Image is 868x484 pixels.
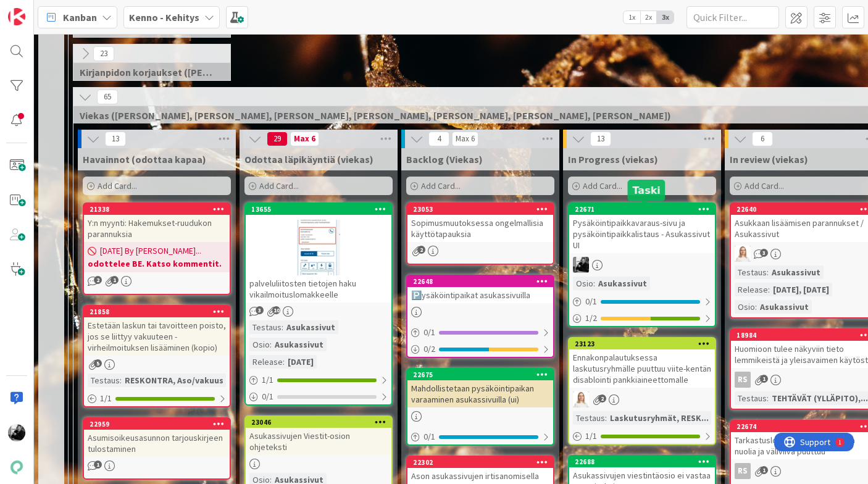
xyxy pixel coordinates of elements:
div: 22675Mahdollistetaan pysäköintipaikan varaaminen asukassivuilla (ui) [407,369,553,407]
div: 0/2 [407,341,553,357]
span: 0 / 1 [424,326,435,339]
span: 65 [97,90,118,104]
a: 23053Sopimusmuutoksessa ongelmallisia käyttötapauksia [406,202,554,265]
span: 1 / 1 [262,373,273,386]
div: 23046 [246,417,391,428]
div: Asukassivut [769,265,824,279]
div: Testaus [249,320,282,334]
span: : [593,277,595,290]
div: Laskutusryhmät, RESK... [607,411,712,425]
span: : [270,338,272,351]
span: 5 [94,359,102,367]
div: 23053 [407,204,553,215]
div: Testaus [735,265,767,279]
div: Release [249,355,283,369]
span: 2 [598,394,606,403]
span: Odottaa läpikäyntiä (viekas) [244,153,373,165]
div: 22959 [90,420,230,428]
b: odottelee BE. Katso kommentit. [88,257,226,270]
div: Testaus [88,373,120,387]
div: 22671 [575,205,715,214]
div: 22648 [407,276,553,287]
div: 21338 [84,204,230,215]
span: : [768,283,770,296]
div: Testaus [735,391,767,405]
div: 0/1 [407,325,553,340]
div: 22302 [407,457,553,468]
span: 10 [272,306,280,314]
div: Asukassivut [272,338,327,351]
div: 23123 [569,338,715,349]
div: Sopimusmuutoksessa ongelmallisia käyttötapauksia [407,215,553,242]
span: 29 [267,131,288,146]
div: 1/1 [84,391,230,406]
span: 4 [428,131,449,146]
div: 21858 [84,306,230,317]
div: Testaus [573,411,605,425]
a: 23123Ennakonpalautuksessa laskutusryhmälle puuttuu viite-kentän disablointi pankkiaineettomalleSL... [568,337,716,445]
div: Release [735,283,768,296]
div: Asumisoikeusasunnon tarjouskirjeen tulostaminen [84,430,230,457]
a: 22671Pysäköintipaikkavaraus-sivu ja pysäköintipaikkalistaus - Asukassivut UIKMOsio:Asukassivut0/11/2 [568,202,716,327]
b: Kenno - Kehitys [129,11,199,23]
span: 3 [760,249,768,257]
span: 0 / 2 [424,343,435,356]
span: : [283,355,285,369]
span: Havainnot (odottaa kapaa) [83,153,206,165]
div: Pysäköintipaikkavaraus-sivu ja pysäköintipaikkalistaus - Asukassivut UI [569,215,715,253]
span: Add Card... [421,180,461,191]
span: 13 [105,131,126,146]
div: 23046 [251,418,391,427]
div: [DATE] [285,355,317,369]
img: KM [8,424,25,441]
img: KM [573,257,589,273]
div: Asukassivut [595,277,650,290]
div: 22302 [413,458,553,467]
div: Asukassivut [283,320,338,334]
span: 1 / 1 [100,392,112,405]
span: Add Card... [745,180,784,191]
img: SL [573,391,589,407]
span: [DATE] By [PERSON_NAME]... [100,244,201,257]
div: [DATE], [DATE] [770,283,832,296]
div: RESKONTRA, Aso/vakuus [122,373,227,387]
span: 1x [624,11,640,23]
span: 2 [417,246,425,254]
span: : [767,391,769,405]
div: Asukassivut [757,300,812,314]
span: 1 [760,466,768,474]
div: 22959 [84,419,230,430]
div: 23123 [575,340,715,348]
div: 22688 [575,457,715,466]
span: 1 [760,375,768,383]
span: : [605,411,607,425]
span: Kanban [63,10,97,25]
span: 2 [94,276,102,284]
span: 13 [590,131,611,146]
span: : [755,300,757,314]
div: Osio [573,277,593,290]
div: Asukassivujen Viestit-osion ohjeteksti [246,428,391,455]
div: Osio [249,338,270,351]
div: Estetään laskun tai tavoitteen poisto, jos se liittyy vakuuteen - virheilmoituksen lisääminen (ko... [84,317,230,356]
span: Add Card... [259,180,299,191]
span: 0 / 1 [585,295,597,308]
span: : [282,320,283,334]
span: 1 [111,276,119,284]
a: 22675Mahdollistetaan pysäköintipaikan varaaminen asukassivuilla (ui)0/1 [406,368,554,446]
div: 22648 [413,277,553,286]
span: 0 / 1 [262,390,273,403]
img: Visit kanbanzone.com [8,8,25,25]
div: 22675 [413,370,553,379]
div: 22688 [569,456,715,467]
span: 2x [640,11,657,23]
a: 22648🅿️ysäköintipaikat asukassivuilla0/10/2 [406,275,554,358]
div: 0/1 [246,389,391,404]
span: 23 [93,46,114,61]
div: Osio [735,300,755,314]
a: 21858Estetään laskun tai tavoitteen poisto, jos se liittyy vakuuteen - virheilmoituksen lisäämine... [83,305,231,407]
span: In review (viekas) [730,153,808,165]
div: 23123Ennakonpalautuksessa laskutusryhmälle puuttuu viite-kentän disablointi pankkiaineettomalle [569,338,715,388]
div: 13655palveluliitosten tietojen haku vikailmoituslomakkeelle [246,204,391,302]
h5: Taski [633,185,661,196]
